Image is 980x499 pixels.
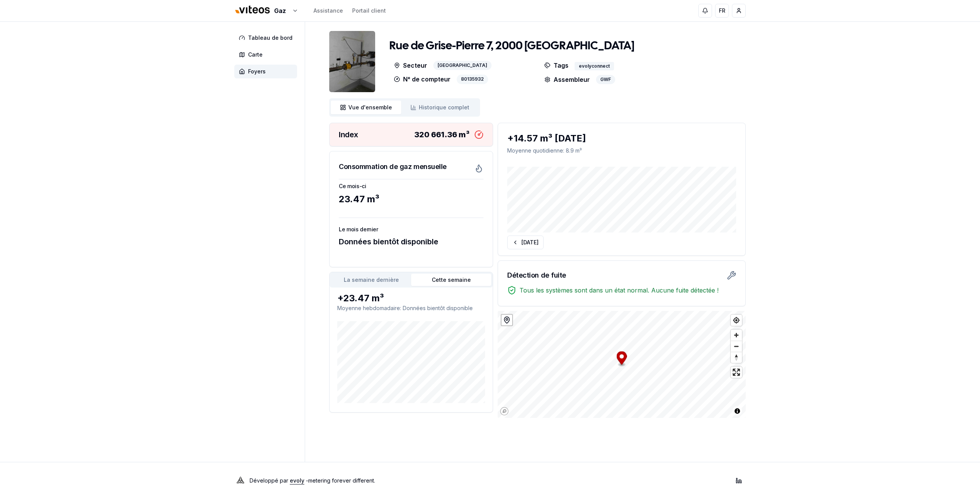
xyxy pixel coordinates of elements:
button: La semaine dernière [331,274,411,286]
p: Moyenne hebdomadaire : Données bientôt disponible [337,304,485,312]
a: evoly [290,477,304,484]
p: Moyenne quotidienne : 8.9 m³ [507,147,736,154]
div: +23.47 m³ [337,292,485,304]
div: 23.47 m³ [339,193,483,205]
span: Foyers [248,68,266,75]
span: FR [719,7,725,15]
p: Tags [544,61,568,70]
canvas: Map [498,311,746,418]
button: Cette semaine [411,274,491,286]
button: FR [715,4,729,18]
span: Historique complet [419,104,469,111]
div: [GEOGRAPHIC_DATA] [433,61,492,70]
p: Secteur [394,61,427,70]
div: 80135932 [457,75,488,84]
span: Reset bearing to north [731,352,742,363]
a: Assistance [314,7,343,15]
span: Gaz [274,6,286,15]
h3: Ce mois-ci [339,182,483,190]
button: Zoom in [731,330,742,341]
h3: Consommation de gaz mensuelle [339,161,447,172]
a: Portail client [352,7,386,15]
button: Gaz [234,3,298,19]
button: Toggle attribution [733,406,742,416]
div: GWF [596,75,615,84]
a: Carte [234,48,300,62]
h3: Le mois dernier [339,226,483,233]
img: unit Image [329,31,375,92]
a: Tableau de bord [234,31,300,45]
h3: Index [339,129,358,140]
div: 320 661.36 m³ [414,129,470,140]
img: Evoly Logo [234,475,247,487]
p: Assembleur [544,75,590,84]
div: Données bientôt disponible [339,236,483,247]
img: Viteos - Gaz Logo [234,1,271,19]
p: N° de compteur [394,75,451,84]
div: Map marker [617,351,627,367]
button: Reset bearing to north [731,352,742,363]
a: Vue d'ensemble [331,101,401,114]
h1: Rue de Grise-Pierre 7, 2000 [GEOGRAPHIC_DATA] [389,39,634,53]
div: evolyconnect [575,62,614,70]
a: Mapbox homepage [500,407,509,416]
div: +14.57 m³ [DATE] [507,132,736,145]
span: Vue d'ensemble [348,104,392,111]
a: Foyers [234,65,300,78]
span: Tableau de bord [248,34,292,42]
button: [DATE] [507,236,544,249]
button: Find my location [731,315,742,326]
a: Historique complet [401,101,479,114]
span: Tous les systèmes sont dans un état normal. Aucune fuite détectée ! [519,286,719,295]
span: Carte [248,51,263,59]
h3: Détection de fuite [507,270,566,281]
button: Zoom out [731,341,742,352]
p: Développé par - metering forever different . [250,475,375,486]
button: Enter fullscreen [731,367,742,378]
